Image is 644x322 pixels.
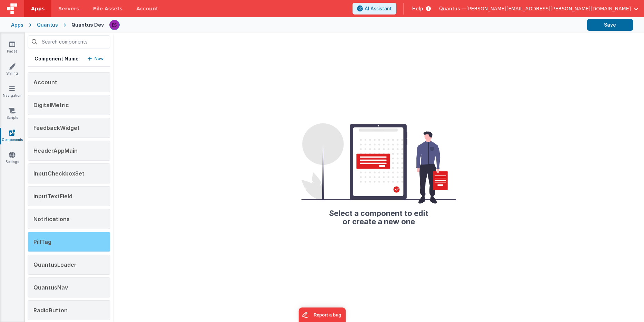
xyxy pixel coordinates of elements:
span: RadioButton [33,307,68,314]
span: AI Assistant [365,5,392,12]
span: [PERSON_NAME][EMAIL_ADDRESS][PERSON_NAME][DOMAIN_NAME] [466,5,631,12]
h2: Select a component to edit or create a new one [301,203,456,226]
button: Quantus — [PERSON_NAME][EMAIL_ADDRESS][PERSON_NAME][DOMAIN_NAME] [439,5,638,12]
span: Quantus — [439,5,466,12]
span: HeaderAppMain [33,147,78,154]
span: FeedbackWidget [33,124,80,131]
span: File Assets [93,5,123,12]
span: Notifications [33,216,70,222]
span: QuantusLoader [33,261,77,268]
button: Save [587,19,633,31]
img: 2445f8d87038429357ee99e9bdfcd63a [110,20,119,30]
span: DigitalMetric [33,102,69,108]
button: AI Assistant [353,3,396,15]
p: New [95,55,103,62]
span: Apps [31,5,44,12]
div: Apps [11,21,23,28]
h5: Component Name [34,55,79,62]
span: Account [33,79,57,86]
input: Search components [28,35,110,48]
div: Quantus [37,21,58,28]
span: inputTextField [33,193,72,200]
div: Quantus Dev [71,21,104,28]
iframe: Marker.io feedback button [298,307,346,322]
span: Servers [58,5,79,12]
span: Help [412,5,423,12]
span: QuantusNav [33,284,68,291]
span: PillTag [33,238,51,245]
button: New [88,55,103,62]
span: InputCheckboxSet [33,170,85,177]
